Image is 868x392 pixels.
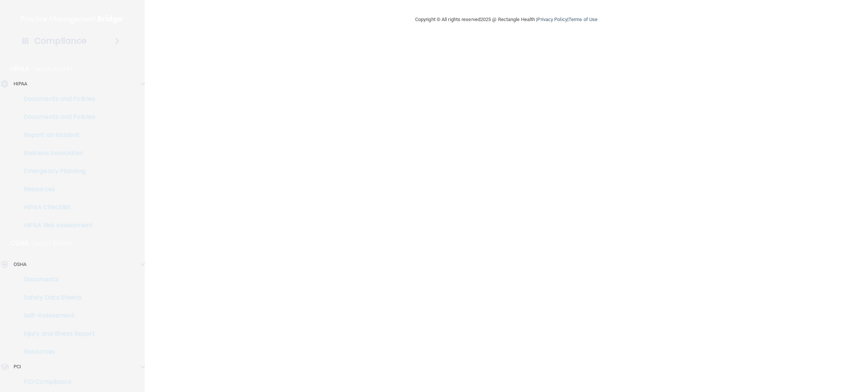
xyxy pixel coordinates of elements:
[5,378,108,386] p: PCI Compliance
[5,167,108,175] p: Emergency Planning
[5,330,108,337] p: Injury and Illness Report
[5,113,108,121] p: Documents and Policies
[33,239,73,248] p: Learn More!
[10,64,29,73] p: HIPAA
[5,95,108,103] p: Documents and Policies
[369,8,644,32] div: Copyright © All rights reserved 2025 @ Rectangle Health | |
[10,239,29,248] p: OSHA
[537,17,567,22] a: Privacy Policy
[568,17,598,22] a: Terms of Use
[5,276,108,283] p: Documents
[14,79,28,88] p: HIPAA
[21,12,124,27] img: PMB logo
[33,64,73,73] p: Learn More!
[5,348,108,356] p: Resources
[5,204,108,211] p: HIPAA Checklist
[5,131,108,139] p: Report an Incident
[5,294,108,301] p: Safety Data Sheets
[34,36,87,46] h4: Compliance
[5,185,108,193] p: Resources
[5,312,108,319] p: Self-Assessment
[14,362,21,371] p: PCI
[5,149,108,157] p: Business Associates
[14,260,26,269] p: OSHA
[5,222,108,229] p: HIPAA Risk Assessment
